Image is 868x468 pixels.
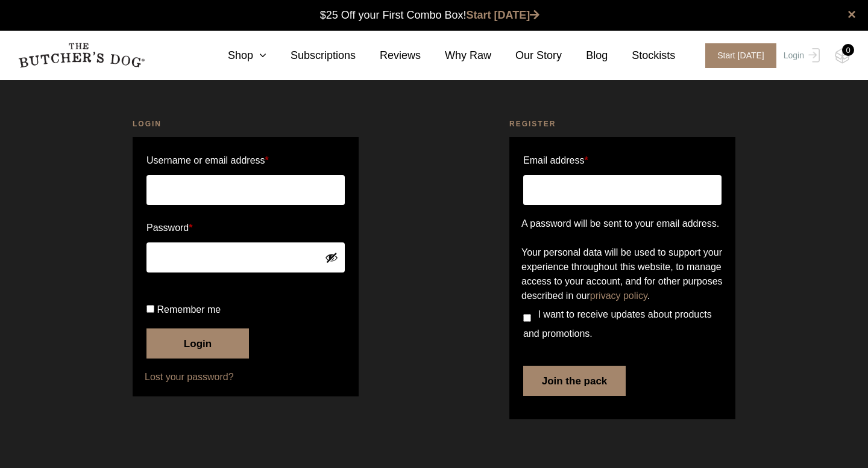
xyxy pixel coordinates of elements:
[693,43,781,68] a: Start [DATE]
[146,151,345,170] label: Username or email address
[781,43,820,68] a: Login
[491,48,562,64] a: Our Story
[521,245,723,303] p: Your personal data will be used to support your experience throughout this website, to manage acc...
[562,48,608,64] a: Blog
[157,304,221,315] span: Remember me
[608,48,675,64] a: Stockists
[325,251,338,264] button: Show password
[356,48,421,64] a: Reviews
[421,48,491,64] a: Why Raw
[509,118,735,130] h2: Register
[266,48,356,64] a: Subscriptions
[133,118,359,130] h2: Login
[523,309,712,339] span: I want to receive updates about products and promotions.
[842,44,854,56] div: 0
[467,9,540,21] a: Start [DATE]
[521,217,723,231] p: A password will be sent to your email address.
[590,291,647,301] a: privacy policy
[848,7,856,22] a: close
[523,366,626,396] button: Join the pack
[523,314,531,322] input: I want to receive updates about products and promotions.
[835,48,850,64] img: TBD_Cart-Empty.png
[145,370,347,384] a: Lost your password?
[705,43,776,68] span: Start [DATE]
[146,218,345,238] label: Password
[523,151,588,170] label: Email address
[146,328,249,359] button: Login
[204,48,266,64] a: Shop
[146,305,154,313] input: Remember me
